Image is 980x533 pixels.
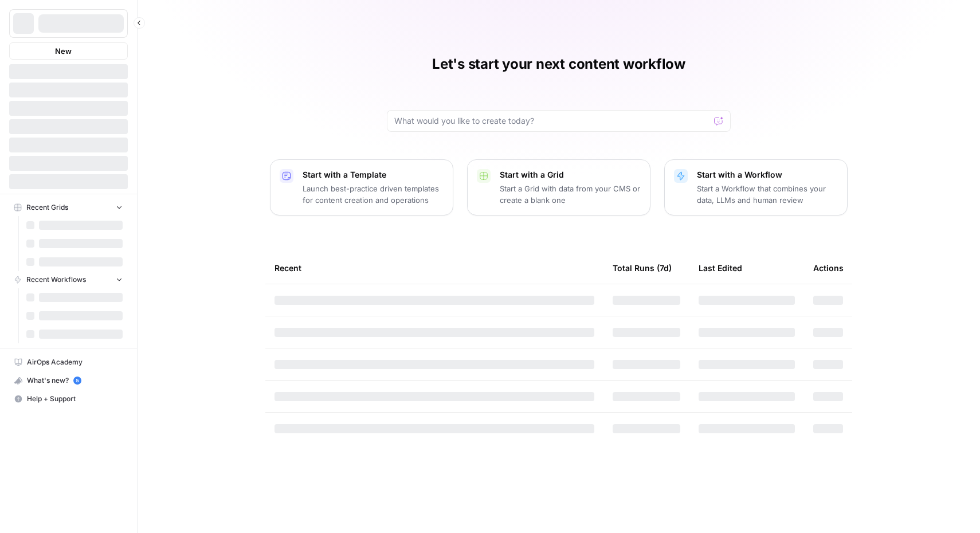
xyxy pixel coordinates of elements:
[73,377,81,385] a: 5
[432,55,685,73] h1: Let's start your next content workflow
[613,252,672,284] div: Total Runs (7d)
[9,199,128,216] button: Recent Grids
[26,202,68,213] span: Recent Grids
[394,115,709,127] input: What would you like to create today?
[467,159,650,215] button: Start with a GridStart a Grid with data from your CMS or create a blank one
[303,183,444,206] p: Launch best-practice driven templates for content creation and operations
[26,275,86,285] span: Recent Workflows
[27,394,123,404] span: Help + Support
[76,378,79,383] text: 5
[9,271,128,288] button: Recent Workflows
[275,252,594,284] div: Recent
[9,371,128,390] button: What's new? 5
[9,42,128,60] button: New
[27,357,123,367] span: AirOps Academy
[697,183,838,206] p: Start a Workflow that combines your data, LLMs and human review
[697,169,838,181] p: Start with a Workflow
[9,390,128,408] button: Help + Support
[500,183,641,206] p: Start a Grid with data from your CMS or create a blank one
[55,45,72,57] span: New
[664,159,848,215] button: Start with a WorkflowStart a Workflow that combines your data, LLMs and human review
[500,169,641,181] p: Start with a Grid
[303,169,444,181] p: Start with a Template
[10,372,127,389] div: What's new?
[813,252,844,284] div: Actions
[270,159,453,215] button: Start with a TemplateLaunch best-practice driven templates for content creation and operations
[9,353,128,371] a: AirOps Academy
[699,252,742,284] div: Last Edited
